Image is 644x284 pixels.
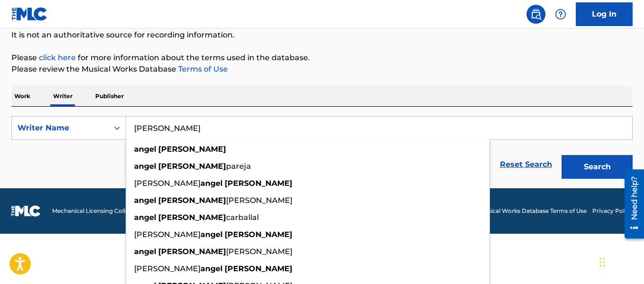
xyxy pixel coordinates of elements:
[225,179,292,188] strong: [PERSON_NAME]
[158,162,226,171] strong: [PERSON_NAME]
[530,9,542,20] img: search
[11,86,33,106] p: Work
[495,154,557,175] a: Reset Search
[225,230,292,239] strong: [PERSON_NAME]
[11,7,48,21] img: MLC Logo
[597,238,644,284] div: Widget de chat
[158,145,226,154] strong: [PERSON_NAME]
[555,9,566,20] img: help
[11,116,633,183] form: Search Form
[200,264,223,273] strong: angel
[226,247,292,256] span: [PERSON_NAME]
[50,86,75,106] p: Writer
[11,205,41,217] img: logo
[134,247,156,256] strong: angel
[617,166,644,242] iframe: Resource Center
[599,248,605,276] div: Arrastrar
[134,162,156,171] strong: angel
[52,207,162,215] span: Mechanical Licensing Collective © 2025
[158,213,226,222] strong: [PERSON_NAME]
[134,179,200,188] span: [PERSON_NAME]
[526,5,545,24] a: Public Search
[158,196,226,205] strong: [PERSON_NAME]
[11,52,633,64] p: Please for more information about the terms used in the database.
[39,53,76,62] a: click here
[134,213,156,222] strong: angel
[226,162,251,171] span: pareja
[200,179,223,188] strong: angel
[225,264,292,273] strong: [PERSON_NAME]
[11,29,633,41] p: It is not an authoritative source for recording information.
[134,196,156,205] strong: angel
[18,122,103,134] div: Writer Name
[134,230,200,239] span: [PERSON_NAME]
[176,64,228,73] a: Terms of Use
[134,145,156,154] strong: angel
[92,86,127,106] p: Publisher
[11,64,633,75] p: Please review the Musical Works Database
[551,5,570,24] div: Help
[562,155,633,179] button: Search
[226,213,259,222] span: carballal
[134,264,200,273] span: [PERSON_NAME]
[479,207,587,215] a: Musical Works Database Terms of Use
[200,230,223,239] strong: angel
[158,247,226,256] strong: [PERSON_NAME]
[576,2,633,26] a: Log In
[597,238,644,284] iframe: Chat Widget
[226,196,292,205] span: [PERSON_NAME]
[592,207,633,215] a: Privacy Policy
